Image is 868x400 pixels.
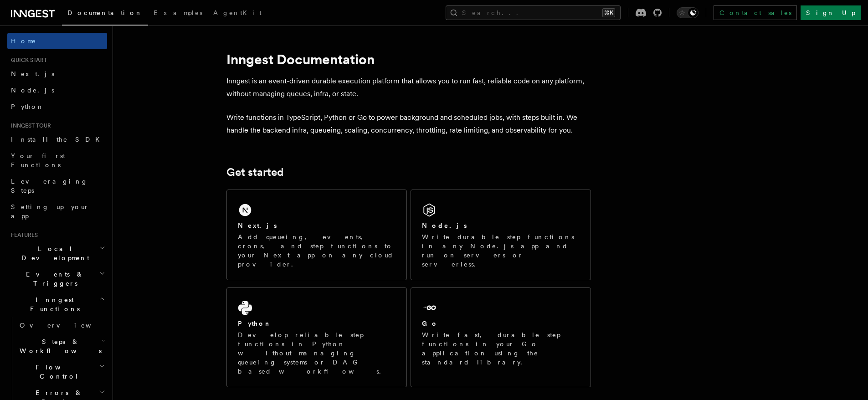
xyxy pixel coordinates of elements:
[801,5,861,20] a: Sign Up
[7,33,107,49] a: Home
[226,287,407,387] a: PythonDevelop reliable step functions in Python without managing queueing systems or DAG based wo...
[7,199,107,224] a: Setting up your app
[11,103,44,110] span: Python
[7,173,107,199] a: Leveraging Steps
[148,3,208,25] a: Examples
[213,9,262,16] span: AgentKit
[422,232,580,269] p: Write durable step functions in any Node.js app and run on servers or serverless.
[226,111,591,137] p: Write functions in TypeScript, Python or Go to power background and scheduled jobs, with steps bu...
[422,319,438,328] h2: Go
[411,190,591,280] a: Node.jsWrite durable step functions in any Node.js app and run on servers or serverless.
[226,190,407,280] a: Next.jsAdd queueing, events, crons, and step functions to your Next app on any cloud provider.
[7,66,107,82] a: Next.js
[602,8,615,17] kbd: ⌘K
[11,178,88,194] span: Leveraging Steps
[7,270,99,288] span: Events & Triggers
[238,221,277,230] h2: Next.js
[11,36,36,46] span: Home
[16,359,107,385] button: Flow Control
[7,292,107,317] button: Inngest Functions
[16,317,107,333] a: Overview
[226,75,591,100] p: Inngest is an event-driven durable execution platform that allows you to run fast, reliable code ...
[677,7,699,18] button: Toggle dark mode
[238,232,395,269] p: Add queueing, events, crons, and step functions to your Next app on any cloud provider.
[7,98,107,115] a: Python
[7,231,38,239] span: Features
[7,122,51,129] span: Inngest tour
[446,5,621,20] button: Search...⌘K
[238,330,395,376] p: Develop reliable step functions in Python without managing queueing systems or DAG based workflows.
[11,136,105,143] span: Install the SDK
[7,244,99,262] span: Local Development
[7,82,107,98] a: Node.js
[20,322,113,329] span: Overview
[11,70,54,77] span: Next.js
[16,333,107,359] button: Steps & Workflows
[154,9,202,16] span: Examples
[16,337,102,355] span: Steps & Workflows
[7,148,107,173] a: Your first Functions
[7,295,98,313] span: Inngest Functions
[422,330,580,367] p: Write fast, durable step functions in your Go application using the standard library.
[7,241,107,266] button: Local Development
[7,131,107,148] a: Install the SDK
[67,9,143,16] span: Documentation
[62,3,148,26] a: Documentation
[714,5,797,20] a: Contact sales
[422,221,467,230] h2: Node.js
[226,51,591,67] h1: Inngest Documentation
[7,56,47,64] span: Quick start
[226,166,283,179] a: Get started
[11,87,54,94] span: Node.js
[11,152,65,169] span: Your first Functions
[11,203,89,220] span: Setting up your app
[7,266,107,292] button: Events & Triggers
[16,363,99,381] span: Flow Control
[208,3,267,25] a: AgentKit
[238,319,272,328] h2: Python
[411,287,591,387] a: GoWrite fast, durable step functions in your Go application using the standard library.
